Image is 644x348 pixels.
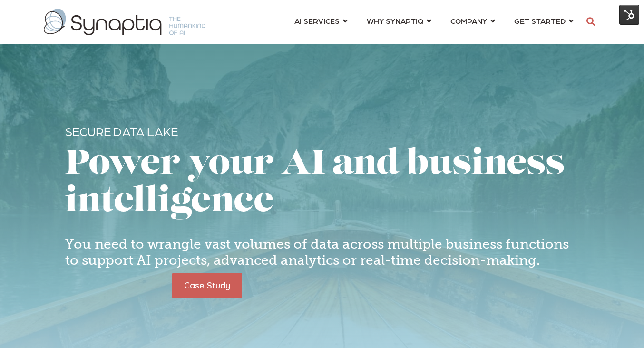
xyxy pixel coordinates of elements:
[514,12,574,30] a: GET STARTED
[367,14,423,27] span: WHY SYNAPTIQ
[367,12,431,30] a: WHY SYNAPTIQ
[65,147,579,222] h1: Power your AI and business intelligence
[172,273,242,298] a: Case Study
[450,14,487,27] span: COMPANY
[619,5,639,25] img: HubSpot Tools Menu Toggle
[514,14,566,27] span: GET STARTED
[65,236,579,268] h4: You need to wrangle vast volumes of data across multiple business functions to support AI project...
[294,14,340,27] span: AI SERVICES
[44,9,205,35] img: synaptiq logo-1
[65,273,165,297] iframe: Embedded CTA
[294,12,348,30] a: AI SERVICES
[450,12,495,30] a: COMPANY
[285,5,583,39] nav: menu
[65,124,579,138] p: Secure Data Lake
